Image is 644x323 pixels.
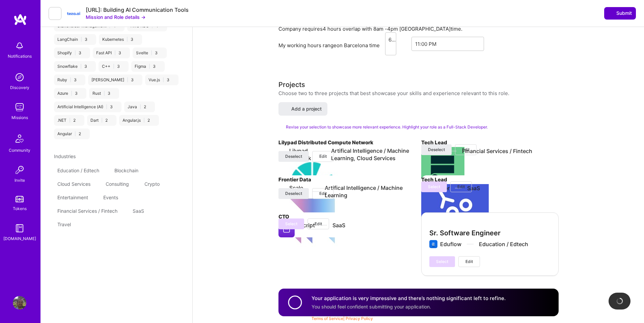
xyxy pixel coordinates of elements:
img: Invite [13,163,26,177]
span: | [113,64,114,69]
div: Entertainment [54,192,97,203]
span: Deselect [285,190,302,197]
i: icon Close [141,169,144,172]
div: Ruby 3 [54,75,85,85]
button: Edit [455,144,477,155]
span: | [127,77,128,83]
span: | [312,316,373,321]
i: Check [278,124,283,128]
button: Edit [312,151,334,162]
span: Industries [54,153,76,159]
span: Revise your selection to showcase more relevant experience. Highlight your role as a Full-Stack D... [286,124,488,130]
i: icon Close [79,119,81,121]
div: 6:00 AM [388,36,397,43]
button: Mission and Role details → [86,13,145,21]
h4: Tech Lead [421,138,559,147]
img: Company logo [421,147,464,190]
img: bell [13,39,26,53]
i: icon Close [123,65,125,67]
i: icon Close [116,106,118,108]
span: Add a project [284,106,322,112]
div: Angular.js 2 [119,115,159,126]
div: Crypto [141,179,169,189]
div: Notifications [8,53,32,60]
div: Projects [278,80,305,90]
i: icon Close [90,38,93,40]
span: | [140,104,141,110]
i: icon Chevron [476,42,479,46]
i: icon Close [81,92,83,94]
i: icon SendLight [608,10,614,16]
span: | [70,77,71,83]
div: [DOMAIN_NAME] [3,235,36,242]
i: icon Close [84,133,86,135]
i: icon Chevron [388,49,392,52]
div: LangChain 3 [54,34,96,45]
img: teamwork [13,100,26,114]
i: icon PlusBlack [284,107,289,112]
div: Snowflake 3 [54,61,96,72]
a: User Avatar [11,296,28,310]
div: © 2025 ATeams Inc., All rights reserved. [41,303,644,320]
span: | [149,64,150,69]
div: 11:00 PM [415,40,436,48]
div: Community [9,147,30,154]
i: icon Close [74,223,77,226]
div: Tokens [13,205,27,212]
div: Dart 2 [87,115,116,126]
i: icon Close [90,65,92,67]
div: .NET 2 [54,115,84,126]
span: | [114,50,116,56]
img: Company logo [278,150,346,218]
i: icon Close [147,210,150,212]
span: | [101,118,103,123]
span: | [106,104,107,110]
span: Deselect [285,153,302,159]
i: icon Close [102,169,105,172]
span: Submit [608,10,632,17]
div: Missions [11,114,28,121]
button: Add a project [278,102,327,116]
i: icon Close [113,92,116,94]
i: icon Close [121,196,124,199]
div: Rust 3 [89,88,119,99]
span: | [104,91,105,96]
div: Blockchain [111,165,147,176]
span: | [69,118,71,123]
img: tokens [16,196,24,202]
button: Submit [604,7,636,19]
i: icon Close [80,79,82,81]
h4: Your application is very impressive and there’s nothing significant left to refine. [312,295,506,302]
div: Kubernetes 3 [99,34,142,45]
i: icon Close [84,52,87,54]
div: Shopify 3 [54,48,90,58]
div: C++ 3 [99,61,129,72]
i: icon Close [137,79,139,81]
i: icon Close [124,52,127,54]
h4: Frontier Data [278,175,416,184]
span: | [163,77,164,83]
i: icon Close [91,196,94,199]
div: Svelte 3 [133,48,166,58]
span: Edit [315,221,322,227]
span: | [71,91,72,96]
i: icon Close [93,183,96,185]
div: Invite [15,177,25,184]
div: Vue.js 3 [145,75,178,85]
img: discovery [13,70,26,84]
img: Company logo [278,221,295,237]
i: icon Close [136,38,139,40]
div: Scale AI Artifical Intelligence / Machine Learning [289,184,416,199]
div: [URL]: Building AI Communication Tools [86,6,189,13]
span: | [75,131,76,137]
button: Edit [312,188,334,199]
img: loading [615,297,624,305]
i: icon LeftArrowDark [52,11,58,16]
a: Privacy Policy [346,316,373,321]
div: Education / Edtech [54,165,108,176]
div: Consulting [102,179,138,189]
a: Terms of Service [312,316,343,321]
div: My working hours range on Barcelona time [278,42,380,49]
h4: CTO [278,212,416,221]
div: Fynn Financial Services / Fintech [432,147,532,155]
